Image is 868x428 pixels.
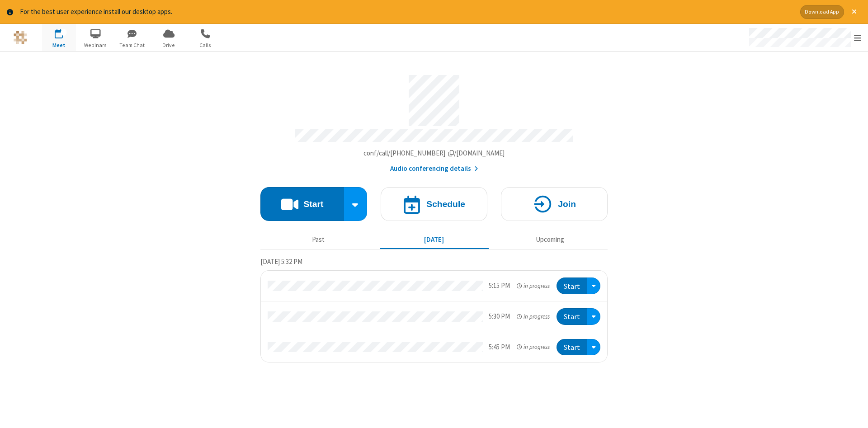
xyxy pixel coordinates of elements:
button: Start [260,187,344,221]
button: Start [557,339,587,356]
button: Download App [800,5,844,19]
div: Open menu [587,339,600,356]
button: Upcoming [495,231,604,249]
em: in progress [517,282,550,290]
section: Account details [260,68,608,174]
span: Calls [189,41,222,49]
div: 5:30 PM [489,311,510,322]
div: Open menu [741,24,868,51]
span: Drive [152,41,186,49]
span: Meet [42,41,76,49]
button: Start [557,277,587,294]
button: Join [501,187,608,221]
h4: Join [558,200,576,208]
div: Start conference options [344,187,368,221]
button: Close alert [847,5,861,19]
div: Open menu [587,308,600,325]
img: QA Selenium DO NOT DELETE OR CHANGE [14,31,27,44]
span: Team Chat [115,41,149,49]
button: [DATE] [380,231,489,249]
div: 3 [61,29,67,36]
section: Today's Meetings [260,256,608,362]
span: Copy my meeting room link [363,149,505,157]
button: Copy my meeting room linkCopy my meeting room link [363,148,505,159]
span: [DATE] 5:32 PM [260,257,302,266]
h4: Start [303,200,323,208]
button: Start [557,308,587,325]
div: Open menu [587,277,600,294]
div: For the best user experience install our desktop apps. [20,7,793,17]
button: Logo [3,24,37,51]
span: Webinars [79,41,113,49]
button: Schedule [381,187,487,221]
h4: Schedule [426,200,465,208]
button: Past [264,231,373,249]
button: Audio conferencing details [390,164,478,174]
div: 5:15 PM [489,281,510,291]
em: in progress [517,343,550,351]
div: 5:45 PM [489,342,510,353]
em: in progress [517,312,550,321]
iframe: Chat [845,404,861,422]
